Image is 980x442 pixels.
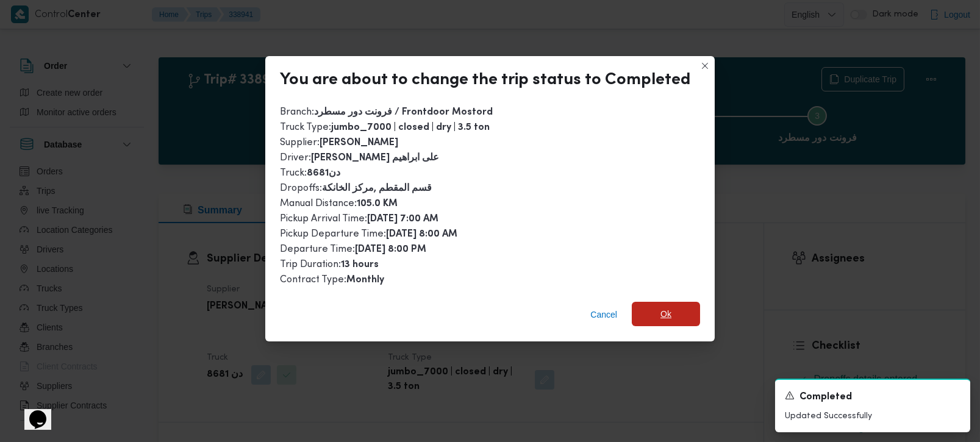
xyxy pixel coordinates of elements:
[590,307,617,322] span: Cancel
[320,138,398,148] b: [PERSON_NAME]
[660,307,671,321] span: Ok
[785,390,960,405] div: Notification
[280,107,493,117] span: Branch :
[280,123,490,132] span: Truck Type :
[367,215,438,224] b: [DATE] 7:00 AM
[307,169,340,178] b: دن8681
[280,168,340,178] span: Truck :
[12,393,51,430] iframe: chat widget
[280,244,426,254] span: Departure Time :
[386,230,457,239] b: [DATE] 8:00 AM
[280,229,457,239] span: Pickup Departure Time :
[280,214,438,224] span: Pickup Arrival Time :
[785,410,960,422] p: Updated Successfully
[322,184,432,193] b: قسم المقطم ,مركز الخانكة
[280,153,439,163] span: Driver :
[280,260,379,269] span: Trip Duration :
[280,71,690,90] div: You are about to change the trip status to Completed
[280,138,398,148] span: Supplier :
[311,154,439,163] b: [PERSON_NAME] على ابراهيم
[799,390,852,405] span: Completed
[331,123,490,132] b: jumbo_7000 | closed | dry | 3.5 ton
[341,260,379,269] b: 13 hours
[280,275,384,285] span: Contract Type :
[357,199,398,209] b: 105.0 KM
[280,184,432,193] span: Dropoffs :
[698,59,712,73] button: Closes this modal window
[346,276,384,285] b: Monthly
[314,108,493,117] b: فرونت دور مسطرد / Frontdoor Mostord
[632,302,700,326] button: Ok
[280,199,398,209] span: Manual Distance :
[355,245,426,254] b: [DATE] 8:00 PM
[585,302,622,327] button: Cancel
